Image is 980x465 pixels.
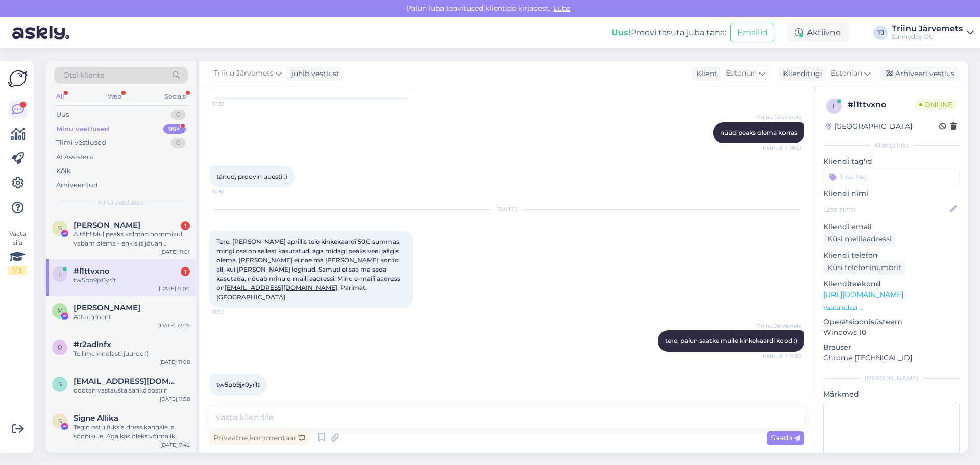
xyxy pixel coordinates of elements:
[181,221,190,230] div: 1
[8,266,27,275] div: 1 / 3
[160,248,190,256] div: [DATE] 11:01
[171,110,186,120] div: 0
[216,238,402,301] span: Tere, [PERSON_NAME] aprillis teie kinkekaardi 50€ summas, mingi osa on sellest kasutatud, aga mid...
[56,110,69,120] div: Uus
[892,33,963,41] div: Sunnyday OÜ
[73,349,190,358] div: Tellime kindlasti juurde :)
[720,129,797,136] span: nüüd peaks olema korras
[73,386,190,395] div: odotan vastausta sähköpostiin
[823,316,960,327] p: Operatsioonisüsteem
[159,285,190,292] div: [DATE] 11:00
[757,114,801,121] span: Triinu Järvemets
[214,68,274,79] span: Triinu Järvemets
[823,389,960,400] p: Märkmed
[212,308,251,316] span: 11:00
[611,28,631,37] b: Uus!
[158,322,190,329] div: [DATE] 12:05
[873,26,888,40] div: TJ
[58,380,62,388] span: s
[73,377,180,386] span: sanna.ylijaasko@gmail.com
[611,27,726,39] div: Proovi tasuta juba täna:
[823,290,903,299] a: [URL][DOMAIN_NAME]
[73,423,190,441] div: Tegin ostu fuksia dressikangale ja soonikule. Aga kas oleks võimalik saada dressikanga näidiseid,...
[58,270,62,278] span: l
[763,352,801,360] span: Nähtud ✓ 11:02
[692,68,717,79] div: Klient
[823,222,960,232] p: Kliendi email
[163,90,188,103] div: Socials
[823,374,960,383] div: [PERSON_NAME]
[209,431,309,445] div: Privaatne kommentaar
[106,90,124,103] div: Web
[225,284,337,291] a: [EMAIL_ADDRESS][DOMAIN_NAME]
[880,67,959,81] div: Arhiveeri vestlus
[823,188,960,199] p: Kliendi nimi
[823,261,905,275] div: Küsi telefoninumbrit
[763,144,801,152] span: Nähtud ✓ 10:51
[56,180,98,190] div: Arhiveeritud
[58,417,62,425] span: S
[823,279,960,289] p: Klienditeekond
[58,224,62,232] span: S
[823,169,960,184] input: Lisa tag
[823,141,960,150] div: Kliendi info
[730,23,774,42] button: Emailid
[823,342,960,353] p: Brauser
[823,232,896,246] div: Küsi meiliaadressi
[163,124,186,134] div: 99+
[216,381,260,388] span: tw5pb9jx0yr1t
[209,205,804,214] div: [DATE]
[550,4,574,13] span: Luba
[779,68,822,79] div: Klienditugi
[73,230,190,248] div: Aitäh! Mul peaks kolmap hommikul vabam olema - ehk siis jõuan. [PERSON_NAME] eelnevalt [PERSON_NA...
[787,23,849,42] div: Aktiivne
[73,276,190,285] div: tw5pb9jx0yr1t
[823,327,960,338] p: Windows 10
[58,344,62,351] span: r
[212,100,251,108] span: 10:51
[726,68,757,79] span: Estonian
[848,99,915,111] div: # l1ttvxno
[8,229,27,275] div: Vaata siia
[56,166,71,176] div: Kõik
[915,99,957,110] span: Online
[73,266,110,276] span: #l1ttvxno
[823,353,960,363] p: Chrome [TECHNICAL_ID]
[823,156,960,167] p: Kliendi tag'id
[892,25,963,33] div: Triinu Järvemets
[824,204,948,215] input: Lisa nimi
[73,312,190,322] div: Attachment
[892,25,974,41] a: Triinu JärvemetsSunnyday OÜ
[98,198,144,207] span: Minu vestlused
[212,188,251,195] span: 10:51
[8,69,28,88] img: Askly Logo
[212,396,251,404] span: 11:09
[73,221,140,230] span: Sirel Rootsma
[56,138,106,148] div: Tiimi vestlused
[757,322,801,330] span: Triinu Järvemets
[63,70,104,81] span: Otsi kliente
[57,307,63,314] span: M
[665,337,797,345] span: tere, palun saatke mulle kinkekaardi kood :)
[56,124,109,134] div: Minu vestlused
[160,395,190,403] div: [DATE] 11:58
[56,152,94,162] div: AI Assistent
[216,173,287,180] span: tänud, proovin uuesti :)
[832,102,836,110] span: l
[73,340,111,349] span: #r2adlnfx
[159,358,190,366] div: [DATE] 11:08
[73,303,140,312] span: Margit Salk
[160,441,190,449] div: [DATE] 7:42
[287,68,339,79] div: juhib vestlust
[823,250,960,261] p: Kliendi telefon
[823,303,960,312] p: Vaata edasi ...
[54,90,66,103] div: All
[171,138,186,148] div: 0
[181,267,190,276] div: 1
[771,433,800,443] span: Saada
[831,68,862,79] span: Estonian
[826,121,912,132] div: [GEOGRAPHIC_DATA]
[73,413,118,423] span: Signe Allika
